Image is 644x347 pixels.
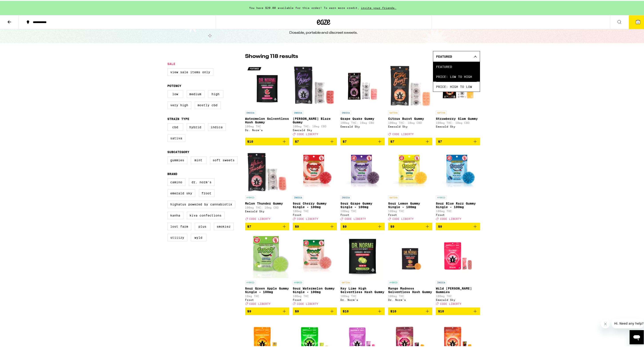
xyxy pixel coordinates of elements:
p: 100mg THC [388,294,432,297]
p: 100mg THC [436,294,480,297]
p: 100mg THC: 10mg CBD [388,120,432,123]
label: CBD [168,122,183,130]
label: WYLD [191,233,206,241]
div: Emerald Sky [293,128,337,131]
p: 100mg THC [388,209,432,212]
span: CODE LIBERTY [392,132,414,135]
button: Add to bag [293,307,337,314]
a: Open page for Berry Blaze Gummy from Emerald Sky [293,63,337,137]
a: Open page for Sour Green Apple Gummy Single - 100mg from Froot [245,233,289,307]
p: 100mg THC: 10mg CBD [436,120,480,123]
button: Add to bag [293,222,337,229]
img: Dr. Norm's - Mango Madness Solventless Hash Gummy [388,233,432,277]
p: Sour Watermelon Gummy Single - 100mg [293,286,337,293]
p: SATIVA [340,280,351,284]
iframe: Message from company [612,318,644,327]
label: Highatus Powered by Cannabiotix [168,200,235,207]
span: $9 [438,224,442,227]
p: 100mg THC [293,209,337,212]
p: 100mg THC [340,294,385,297]
a: Open page for Mango Madness Solventless Hash Gummy from Dr. Norm's [388,233,432,307]
a: Open page for Sour Lemon Gummy Single - 100mg from Froot [388,148,432,222]
a: Open page for Sour Watermelon Gummy Single - 100mg from Froot [293,233,337,307]
p: Watermelon Solventless Hash Gummy [245,116,289,123]
p: 100mg THC: 10mg CBD [245,205,289,208]
button: Add to bag [388,307,432,314]
p: Grape Quake Gummy [340,116,385,120]
span: $9 [390,224,394,227]
span: $7 [343,139,347,142]
div: Dr. Norm's [388,298,432,300]
img: Dr. Norm's - Watermelon Solventless Hash Gummy [245,63,289,108]
a: Open page for Sour Blue Razz Gummy Single - 100mg from Froot [436,148,480,222]
label: Dr. Norm's [189,177,215,185]
div: Emerald Sky [436,124,480,127]
label: Hybrid [187,122,204,130]
button: Add to bag [388,222,432,229]
span: $7 [390,139,394,142]
a: Open page for Sour Cherry Gummy Single - 100mg from Froot [293,148,337,222]
div: Dr. Norm's [340,298,385,300]
p: Sour Grape Gummy Single - 100mg [340,201,385,208]
span: CODE LIBERTY [249,302,271,304]
span: CODE LIBERTY [297,302,318,304]
p: Mango Madness Solventless Hash Gummy [388,286,432,293]
a: Open page for Citrus Burst Gummy from Emerald Sky [388,63,432,137]
p: HYBRID [245,195,256,199]
label: Sativa [168,134,185,141]
img: Emerald Sky - Wild Berry Gummies [436,233,480,277]
label: Emerald Sky [168,189,195,196]
button: Add to bag [340,137,385,144]
div: Froot [436,213,480,215]
span: invite your friends. [360,6,398,8]
button: Add to bag [245,222,289,229]
a: Open page for Melon Thunder Gummy from Emerald Sky [245,148,289,222]
div: Emerald Sky [245,209,289,212]
p: HYBRID [293,280,303,284]
button: Add to bag [245,307,289,314]
a: Open page for Grape Quake Gummy from Emerald Sky [340,63,385,137]
p: 100mg THC [340,209,385,212]
label: Kiva Confections [187,211,225,218]
legend: Sale [168,61,176,65]
p: 100mg THC: 10mg CBD [340,120,385,123]
a: Open page for Sour Grape Gummy Single - 100mg from Froot [340,148,385,222]
p: INDICA [245,110,256,114]
p: HYBRID [436,195,446,199]
button: Add to bag [436,137,480,144]
a: Open page for Watermelon Solventless Hash Gummy from Dr. Norm's [245,63,289,137]
button: Add to bag [245,137,289,144]
p: [PERSON_NAME] Blaze Gummy [293,116,337,123]
p: INDICA [293,195,303,199]
span: Price: Low to High [436,71,477,81]
img: Dr. Norm's - Key Lime High Solventless Hash Gummy [341,233,384,277]
span: CODE LIBERTY [249,217,271,220]
p: HYBRID [388,280,399,284]
label: Soft Sweets [210,156,238,163]
p: Sour Blue Razz Gummy Single - 100mg [436,201,480,208]
button: Add to bag [293,137,337,144]
p: INDICA [340,110,351,114]
span: $7 [247,224,251,227]
span: $9 [295,309,299,312]
button: Add to bag [340,222,385,229]
span: $10 [438,309,444,312]
p: Citrus Burst Gummy [388,116,432,120]
p: Key Lime High Solventless Hash Gummy [340,286,385,293]
a: Open page for Key Lime High Solventless Hash Gummy from Dr. Norm's [340,233,385,307]
p: 100mg THC: 10mg CBD [293,124,337,127]
span: CODE LIBERTY [297,132,318,135]
span: Price: High to Low [436,81,477,91]
span: $10 [343,309,349,312]
img: Froot - Sour Cherry Gummy Single - 100mg [293,148,337,192]
img: Froot - Sour Blue Razz Gummy Single - 100mg [436,148,480,192]
button: Add to bag [436,222,480,229]
p: Melon Thunder Gummy [245,201,289,204]
p: 100mg THC [293,294,337,297]
a: Open page for Strawberry Slam Gummy from Emerald Sky [436,63,480,137]
p: 10mg THC [245,294,289,297]
span: $9 [343,224,347,227]
p: INDICA [293,110,303,114]
button: Add to bag [388,137,432,144]
label: Kanha [168,211,183,218]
